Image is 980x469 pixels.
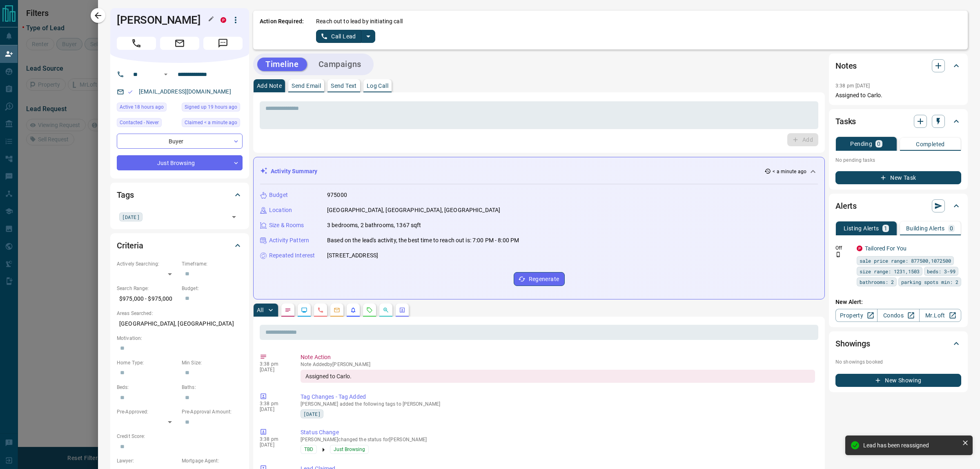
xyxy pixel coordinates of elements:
button: Regenerate [514,272,565,286]
p: [DATE] [260,406,288,412]
p: Action Required: [260,17,304,43]
p: [PERSON_NAME] changed the status for [PERSON_NAME] [301,437,815,442]
div: Just Browsing [117,155,243,170]
div: property.ca [220,17,226,23]
p: 0 [950,226,953,231]
p: Baths: [182,384,243,391]
p: Search Range: [117,285,178,292]
p: Budget: [182,285,243,292]
p: Repeated Interest [269,251,315,260]
p: Min Size: [182,359,243,366]
div: Buyer [117,134,243,149]
svg: Listing Alerts [350,307,356,313]
h2: Criteria [117,239,143,252]
h2: Showings [835,337,870,350]
svg: Opportunities [383,307,389,313]
span: TBD [304,445,313,453]
div: Criteria [117,236,243,255]
p: Home Type: [117,359,178,366]
p: Budget [269,191,288,199]
p: Send Text [331,83,357,89]
p: [GEOGRAPHIC_DATA], [GEOGRAPHIC_DATA] [117,317,243,331]
p: Beds: [117,384,178,391]
span: [DATE] [122,213,140,221]
span: Just Browsing [334,445,365,453]
span: parking spots min: 2 [901,278,958,286]
button: Open [161,69,171,79]
span: size range: 1231,1503 [860,267,920,275]
p: [PERSON_NAME] added the following tags to [PERSON_NAME] [301,401,815,407]
p: 3:38 pm [DATE] [835,83,870,89]
p: All [257,307,263,313]
p: Based on the lead's activity, the best time to reach out is: 7:00 PM - 8:00 PM [327,236,519,245]
p: Size & Rooms [269,221,304,230]
p: Areas Searched: [117,310,243,317]
div: Tue Aug 12 2025 [182,103,243,114]
p: Pre-Approved: [117,408,178,415]
div: property.ca [857,246,862,251]
span: Active 18 hours ago [120,103,164,111]
a: [EMAIL_ADDRESS][DOMAIN_NAME] [139,88,231,95]
p: Timeframe: [182,260,243,268]
p: Listing Alerts [844,226,879,231]
div: Notes [835,56,961,76]
p: [DATE] [260,442,288,448]
p: < a minute ago [773,168,806,175]
p: Off [835,244,852,252]
svg: Calls [317,307,324,313]
p: Send Email [292,83,321,89]
svg: Emails [334,307,340,313]
span: Message [203,37,243,50]
p: [STREET_ADDRESS] [327,251,378,260]
div: Assigned to Carlo. [301,370,815,383]
p: Motivation: [117,335,243,342]
p: Mortgage Agent: [182,457,243,465]
p: Pre-Approval Amount: [182,408,243,415]
h1: [PERSON_NAME] [117,13,208,27]
svg: Agent Actions [399,307,405,313]
div: Activity Summary< a minute ago [260,164,818,179]
span: beds: 3-99 [927,267,955,275]
span: Contacted - Never [120,118,159,127]
span: Email [160,37,199,50]
button: Campaigns [310,58,370,71]
svg: Email Valid [127,89,133,95]
p: 3:38 pm [260,436,288,442]
span: [DATE] [303,410,321,418]
div: Tags [117,185,243,205]
p: Completed [916,141,945,147]
p: No pending tasks [835,154,961,166]
svg: Lead Browsing Activity [301,307,307,313]
div: Lead has been reassigned [863,442,959,449]
h2: Notes [835,59,857,72]
div: Alerts [835,196,961,216]
div: Showings [835,334,961,353]
p: Actively Searching: [117,260,178,268]
p: Note Added by [PERSON_NAME] [301,362,815,367]
button: Open [228,211,240,223]
div: Tue Aug 12 2025 [117,103,178,114]
p: Pending [850,141,872,147]
a: Condos [877,309,919,322]
p: New Alert: [835,298,961,306]
p: [GEOGRAPHIC_DATA], [GEOGRAPHIC_DATA], [GEOGRAPHIC_DATA] [327,206,500,214]
span: bathrooms: 2 [860,278,894,286]
h2: Alerts [835,199,857,212]
div: Wed Aug 13 2025 [182,118,243,130]
p: Building Alerts [906,226,945,231]
p: 975000 [327,191,347,199]
p: 3:38 pm [260,361,288,367]
button: Call Lead [316,30,361,43]
svg: Push Notification Only [835,252,841,257]
svg: Notes [285,307,291,313]
button: Timeline [257,58,307,71]
a: Tailored For You [865,245,906,252]
h2: Tags [117,188,134,201]
p: Location [269,206,292,214]
a: Mr.Loft [919,309,961,322]
p: Log Call [367,83,388,89]
p: [DATE] [260,367,288,373]
button: New Task [835,171,961,184]
h2: Tasks [835,115,856,128]
span: Claimed < a minute ago [185,118,237,127]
